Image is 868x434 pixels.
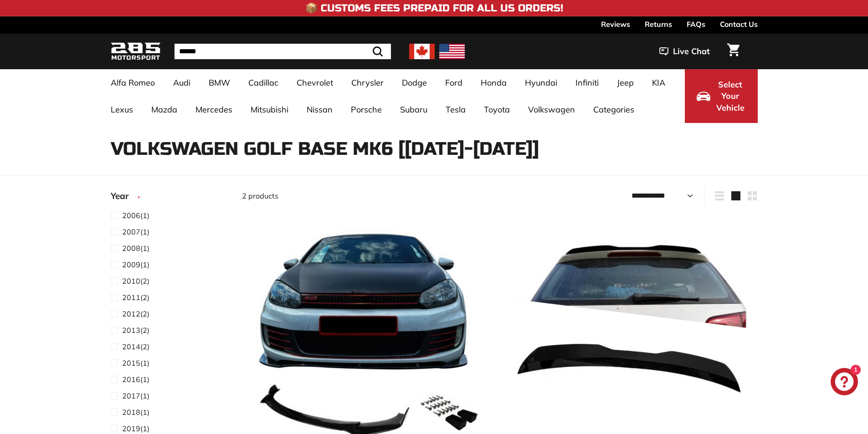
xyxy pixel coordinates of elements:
a: Categories [584,96,643,123]
a: Volkswagen [519,96,584,123]
a: Jeep [608,69,643,96]
a: Alfa Romeo [102,69,164,96]
div: 2 products [242,190,500,201]
a: Chevrolet [288,69,342,96]
a: Dodge [393,69,436,96]
span: 2008 [122,244,140,253]
span: (2) [122,325,149,336]
span: 2013 [122,326,140,335]
span: (2) [122,276,149,286]
button: Year [111,187,227,209]
span: 2014 [122,342,140,351]
a: Chrysler [342,69,393,96]
span: (2) [122,292,149,303]
h1: Volkswagen Golf Base Mk6 [[DATE]-[DATE]] [111,139,758,159]
a: Toyota [475,96,519,123]
a: Subaru [391,96,437,123]
a: Lexus [102,96,142,123]
a: FAQs [687,16,705,32]
button: Live Chat [647,40,722,63]
img: Logo_285_Motorsport_areodynamics_components [111,41,161,62]
span: 2019 [122,424,140,433]
a: Infiniti [566,69,608,96]
span: (1) [122,357,149,368]
span: (1) [122,210,149,221]
a: Porsche [342,96,391,123]
span: (1) [122,374,149,385]
a: Reviews [601,16,630,32]
span: (2) [122,341,149,352]
span: 2009 [122,260,140,269]
a: Hyundai [516,69,566,96]
h4: 📦 Customs Fees Prepaid for All US Orders! [305,3,563,14]
span: (1) [122,226,149,237]
span: (1) [122,259,149,270]
span: 2017 [122,391,140,400]
span: Year [111,189,135,203]
a: Returns [645,16,672,32]
span: (1) [122,407,149,418]
span: 2015 [122,358,140,368]
span: 2018 [122,408,140,417]
a: Mercedes [186,96,241,123]
span: 2012 [122,309,140,318]
span: 2011 [122,293,140,302]
button: Select Your Vehicle [685,69,758,123]
span: Live Chat [673,46,710,57]
span: (1) [122,243,149,254]
a: Nissan [298,96,342,123]
span: 2007 [122,227,140,236]
input: Search [175,44,391,59]
a: Cart [722,36,745,67]
inbox-online-store-chat: Shopify online store chat [828,368,861,398]
span: Select Your Vehicle [715,79,746,114]
a: Mitsubishi [241,96,298,123]
a: Tesla [437,96,475,123]
span: (1) [122,423,149,434]
span: 2016 [122,375,140,384]
a: Honda [472,69,516,96]
a: Mazda [142,96,186,123]
span: (1) [122,390,149,401]
span: (2) [122,308,149,319]
a: Contact Us [720,16,758,32]
a: Audi [164,69,200,96]
a: Cadillac [239,69,288,96]
a: BMW [200,69,239,96]
a: KIA [643,69,674,96]
span: 2006 [122,211,140,220]
span: 2010 [122,276,140,286]
a: Ford [436,69,472,96]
